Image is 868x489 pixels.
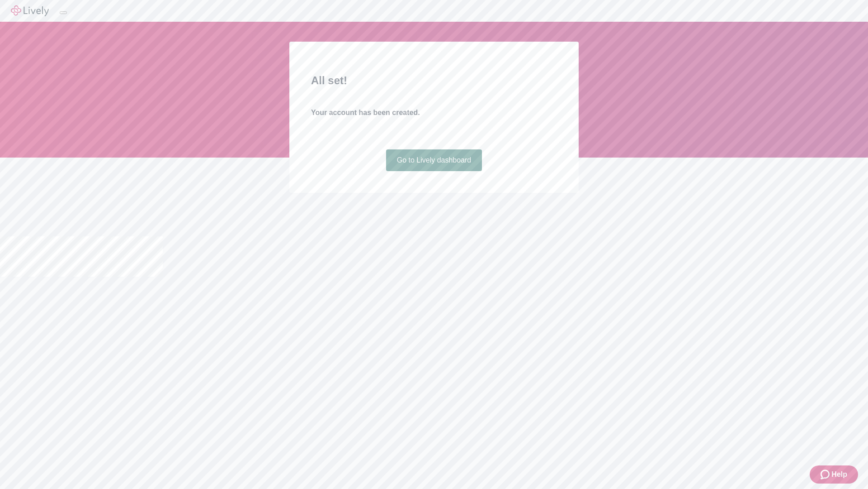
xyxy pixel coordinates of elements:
[821,469,831,480] svg: Zendesk support icon
[60,11,67,14] button: Log out
[311,72,557,89] h2: All set!
[311,107,557,118] h4: Your account has been created.
[386,149,482,171] a: Go to Lively dashboard
[831,469,847,480] span: Help
[810,465,858,484] button: Zendesk support iconHelp
[11,5,49,16] img: Lively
